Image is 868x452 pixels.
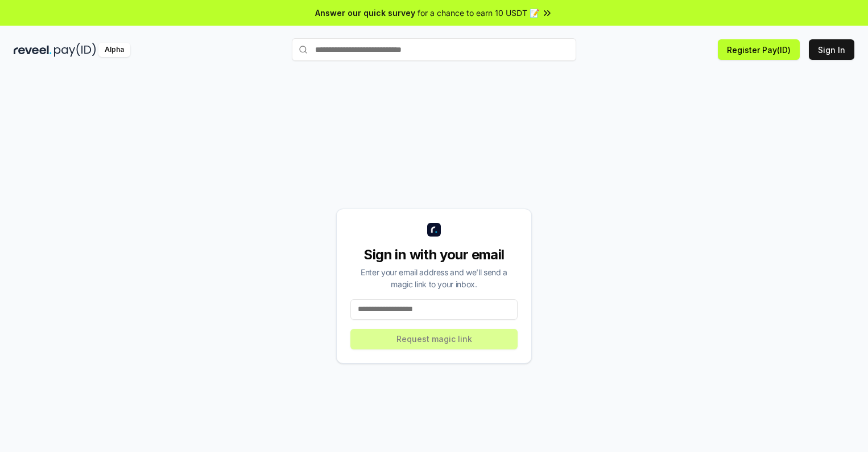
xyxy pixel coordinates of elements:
img: pay_id [54,43,96,57]
img: logo_small [427,223,441,237]
button: Register Pay(ID) [718,39,800,60]
img: reveel_dark [14,43,52,57]
div: Sign in with your email [350,246,518,264]
div: Enter your email address and we’ll send a magic link to your inbox. [350,266,518,290]
span: for a chance to earn 10 USDT 📝 [418,7,539,19]
div: Alpha [98,43,130,57]
span: Answer our quick survey [315,7,415,19]
button: Sign In [809,39,854,60]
